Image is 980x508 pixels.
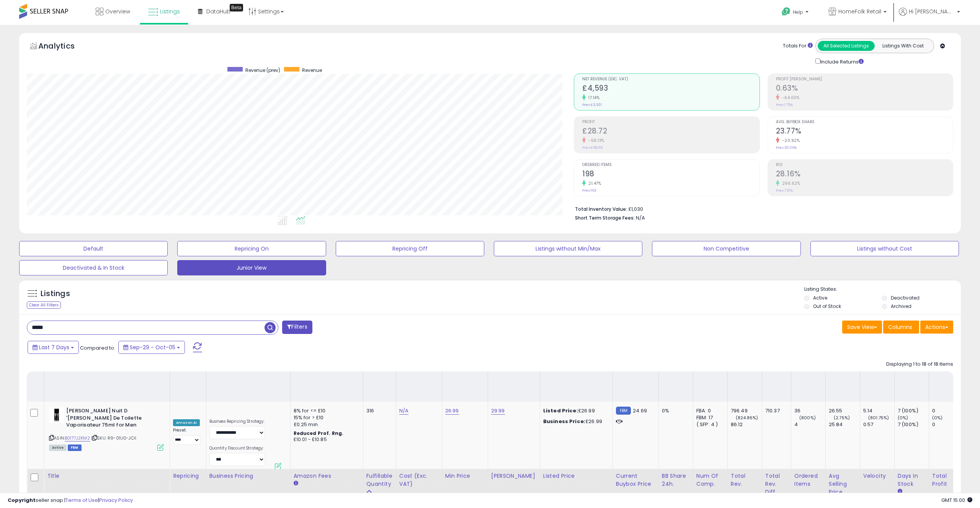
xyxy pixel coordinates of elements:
[302,67,322,73] span: Revenue
[781,7,791,16] i: Get Help
[582,188,596,193] small: Prev: 163
[118,341,185,354] button: Sep-29 - Oct-05
[19,241,168,256] button: Default
[920,321,953,334] button: Actions
[68,444,82,451] span: FBM
[652,241,800,256] button: Non Competitive
[891,295,920,301] label: Deactivated
[891,303,911,309] label: Archived
[863,472,891,480] div: Velocity
[776,77,953,81] span: Profit [PERSON_NAME]
[842,321,882,334] button: Save View
[765,472,788,496] div: Total Rev. Diff.
[696,414,722,421] div: FBM: 17
[883,321,919,334] button: Columns
[28,341,79,354] button: Last 7 Days
[636,214,645,221] span: N/A
[294,480,298,487] small: Amazon Fees.
[8,497,133,504] div: seller snap | |
[818,41,875,51] button: All Selected Listings
[66,407,159,431] b: [PERSON_NAME] Nuit D '[PERSON_NAME] De Toilette Vaporisateur 75ml for Men
[586,138,604,143] small: -58.13%
[65,435,90,441] a: B0177J2KM2
[336,241,484,256] button: Repricing Off
[898,407,929,414] div: 7 (100%)
[829,407,860,414] div: 26.55
[696,472,724,488] div: Num of Comp.
[898,472,926,488] div: Days In Stock
[47,472,167,480] div: Title
[899,8,960,25] a: Hi [PERSON_NAME]
[65,497,98,504] a: Terms of Use
[736,415,758,421] small: (824.86%)
[294,436,357,443] div: £10.01 - £10.85
[909,8,955,15] span: Hi [PERSON_NAME]
[696,407,722,414] div: FBA: 0
[776,188,793,193] small: Prev: 7.10%
[8,497,36,504] strong: Copyright
[575,206,627,212] b: Total Inventory Value:
[932,421,963,428] div: 0
[294,472,360,480] div: Amazon Fees
[582,103,602,107] small: Prev: £3,921
[543,472,609,480] div: Listed Price
[582,127,759,137] h2: £28.72
[829,472,857,496] div: Avg Selling Price
[731,472,759,488] div: Total Rev.
[776,103,793,107] small: Prev: 1.75%
[794,472,822,488] div: Ordered Items
[445,407,459,415] a: 26.99
[245,67,280,73] span: Revenue (prev)
[91,435,136,441] span: | SKU: R9-01U0-JCII
[582,120,759,124] span: Profit
[177,260,326,275] button: Junior View
[130,344,175,351] span: Sep-29 - Oct-05
[41,288,70,299] h5: Listings
[662,472,690,488] div: BB Share 24h.
[776,84,953,94] h2: 0.63%
[19,260,168,275] button: Deactivated & In Stock
[804,286,961,293] p: Listing States:
[575,215,635,221] b: Short Term Storage Fees:
[494,241,642,256] button: Listings without Min/Max
[294,430,344,436] b: Reduced Prof. Rng.
[543,407,607,414] div: £26.99
[779,138,800,143] small: -20.92%
[582,145,603,150] small: Prev: £68.59
[209,419,265,424] label: Business Repricing Strategy:
[779,181,800,186] small: 296.62%
[779,95,800,101] small: -64.00%
[282,321,312,334] button: Filters
[399,407,408,415] a: N/A
[696,421,722,428] div: ( SFP: 4 )
[813,303,841,309] label: Out of Stock
[829,421,860,428] div: 25.84
[582,169,759,180] h2: 198
[543,418,607,425] div: £26.99
[49,444,67,451] span: All listings currently available for purchase on Amazon
[582,163,759,167] span: Ordered Items
[776,127,953,137] h2: 23.77%
[886,361,953,368] div: Displaying 1 to 18 of 18 items
[491,472,537,480] div: [PERSON_NAME]
[177,241,326,256] button: Repricing On
[776,1,816,25] a: Help
[586,95,599,101] small: 17.14%
[898,421,929,428] div: 7 (100%)
[294,407,357,414] div: 8% for <= £10
[834,415,850,421] small: (2.75%)
[209,472,287,480] div: Business Pricing
[838,8,881,15] span: HomeFolk Retail
[874,41,931,51] button: Listings With Cost
[810,57,873,66] div: Include Returns
[445,472,485,480] div: Min Price
[582,77,759,81] span: Net Revenue (Exc. VAT)
[80,344,115,352] span: Compared to:
[776,163,953,167] span: ROI
[783,42,813,50] div: Totals For
[794,421,825,428] div: 4
[586,181,601,186] small: 21.47%
[543,407,578,414] b: Listed Price:
[105,8,130,15] span: Overview
[491,407,505,415] a: 29.99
